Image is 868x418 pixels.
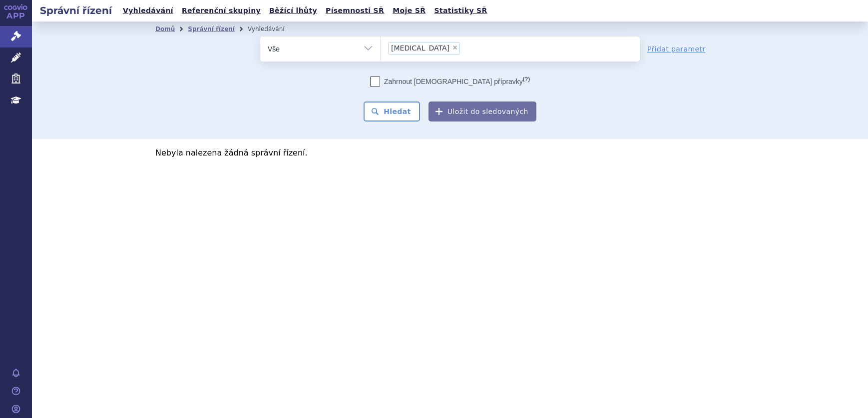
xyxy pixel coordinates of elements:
[188,25,235,32] a: Správní řízení
[120,4,176,17] a: Vyhledávání
[323,4,387,17] a: Písemnosti SŘ
[391,44,449,51] span: [MEDICAL_DATA]
[364,101,420,121] button: Hledat
[452,44,458,50] span: ×
[155,25,175,32] a: Domů
[647,44,706,54] a: Přidat parametr
[155,149,745,157] p: Nebyla nalezena žádná správní řízení.
[370,76,530,86] label: Zahrnout [DEMOGRAPHIC_DATA] přípravky
[431,4,490,17] a: Statistiky SŘ
[463,41,468,54] input: [MEDICAL_DATA]
[32,3,120,17] h2: Správní řízení
[429,101,536,121] button: Uložit do sledovaných
[390,4,429,17] a: Moje SŘ
[248,21,298,36] li: Vyhledávání
[179,4,264,17] a: Referenční skupiny
[266,4,320,17] a: Běžící lhůty
[523,76,530,82] abbr: (?)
